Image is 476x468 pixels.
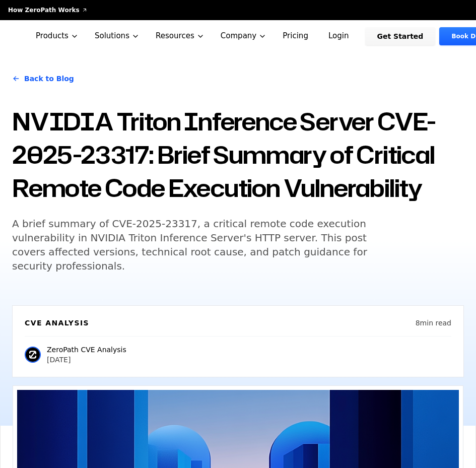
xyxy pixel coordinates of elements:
h1: NVIDIA Triton Inference Server CVE-2025-23317: Brief Summary of Critical Remote Code Execution Vu... [12,105,464,205]
img: ZeroPath CVE Analysis [25,347,41,363]
a: Get Started [365,27,436,45]
h6: CVE Analysis [25,318,89,328]
p: 8 min read [416,318,451,328]
a: Back to Blog [12,64,74,93]
a: Login [316,27,361,45]
button: Company [213,20,275,52]
span: How ZeroPath Works [8,6,80,14]
p: [DATE] [47,355,126,365]
button: Products [28,20,87,52]
button: Solutions [87,20,148,52]
h5: A brief summary of CVE-2025-23317, a critical remote code execution vulnerability in NVIDIA Trito... [12,217,399,273]
button: Resources [148,20,213,52]
a: Pricing [275,20,316,52]
p: ZeroPath CVE Analysis [47,345,126,355]
a: How ZeroPath Works [8,6,88,14]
